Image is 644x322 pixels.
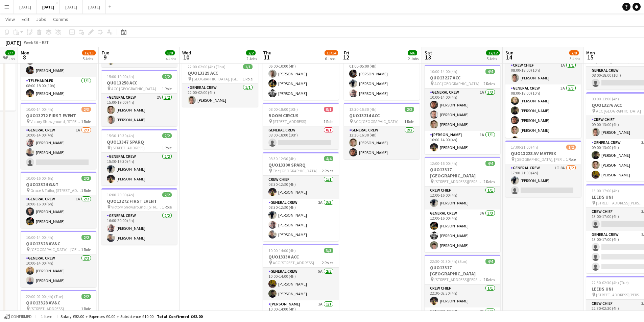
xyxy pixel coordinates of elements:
[430,161,457,166] span: 12:00-16:00 (4h)
[181,53,191,61] span: 10
[162,204,172,209] span: 1 Role
[483,277,495,282] span: 2 Roles
[101,188,177,245] div: 16:00-20:00 (4h)2/2QUO13272 FIRST EVENT Victory Showground, [STREET_ADDRESS][PERSON_NAME]1 RoleGe...
[81,107,91,112] span: 2/3
[22,16,29,22] span: Edit
[263,199,339,241] app-card-role: General Crew2A3/308:30-12:30 (4h)[PERSON_NAME][PERSON_NAME][PERSON_NAME]
[53,16,68,22] span: Comms
[262,53,271,61] span: 11
[37,0,60,14] button: [DATE]
[263,103,339,149] app-job-card: 08:00-18:00 (10h)0/1BOOM CIRCUS [STREET_ADDRESS]1 RoleGeneral Crew0/108:00-18:00 (10h)
[30,188,81,193] span: Grace & Tailor, [STREET_ADDRESS]
[483,179,495,184] span: 2 Roles
[36,16,46,22] span: Jobs
[354,119,399,124] span: ACC [GEOGRAPHIC_DATA]
[268,107,298,112] span: 08:00-18:00 (10h)
[182,50,191,56] span: Wed
[100,53,109,61] span: 9
[425,265,500,277] h3: QUO13317 [GEOGRAPHIC_DATA]
[5,16,15,22] span: View
[344,50,349,56] span: Fri
[404,119,414,124] span: 1 Role
[107,192,134,197] span: 16:00-20:00 (4h)
[425,284,500,307] app-card-role: Crew Chief1/122:30-02:30 (4h)[PERSON_NAME]
[405,107,414,112] span: 2/2
[424,53,432,61] span: 13
[101,50,109,56] span: Tue
[485,259,495,264] span: 4/4
[263,113,339,119] h3: BOOM CIRCUS
[486,56,499,61] div: 5 Jobs
[101,139,177,145] h3: QUO13347 SPARQ
[101,70,177,126] app-job-card: 15:00-19:00 (4h)2/2QUO13258 ACC ACC [GEOGRAPHIC_DATA]1 RoleGeneral Crew2A2/215:00-19:00 (4h)[PERS...
[325,56,338,61] div: 6 Jobs
[107,74,134,79] span: 15:00-19:00 (4h)
[273,260,314,265] span: ACC [STREET_ADDRESS]
[21,113,96,119] h3: QUO13272 FIRST EVENT
[425,167,500,179] h3: QUO13317 [GEOGRAPHIC_DATA]
[434,277,483,282] span: [STREET_ADDRESS][PERSON_NAME][PERSON_NAME]
[22,40,39,45] span: Week 36
[425,131,500,154] app-card-role: [PERSON_NAME]1A1/110:00-14:00 (4h)[PERSON_NAME]
[586,50,595,56] span: Mon
[30,247,81,252] span: [GEOGRAPHIC_DATA] - [GEOGRAPHIC_DATA]
[39,314,55,319] span: 1 item
[263,152,339,241] div: 08:30-12:30 (4h)4/4QUO13300 SPARQ The [GEOGRAPHIC_DATA], [STREET_ADDRESS]2 RolesCrew Chief1/108:3...
[21,50,29,56] span: Mon
[162,192,172,197] span: 2/2
[21,126,96,169] app-card-role: General Crew1A2/310:00-14:00 (4h)[PERSON_NAME][PERSON_NAME]
[268,156,296,161] span: 08:30-12:30 (4h)
[81,247,91,252] span: 1 Role
[101,129,177,185] app-job-card: 15:30-19:30 (4h)2/2QUO13347 SPARQ [STREET_ADDRESS]1 RoleGeneral Crew2/215:30-19:30 (4h)[PERSON_NA...
[166,56,176,61] div: 4 Jobs
[425,65,500,154] div: 10:00-14:00 (4h)4/4QUO13227 ACC ACC [GEOGRAPHIC_DATA]2 RolesGeneral Crew1A3/310:00-14:00 (4h)[PER...
[408,50,417,55] span: 6/6
[349,107,377,112] span: 12:30-16:30 (4h)
[322,168,333,173] span: 2 Roles
[325,50,338,55] span: 13/14
[505,38,581,138] app-job-card: 08:00-18:00 (10h)6/6QUO13214 ACC ACC [GEOGRAPHIC_DATA]2 RolesCrew Chief1A1/108:00-18:00 (10h)[PER...
[515,157,566,162] span: [GEOGRAPHIC_DATA], [PERSON_NAME][STREET_ADDRESS]
[566,145,576,150] span: 1/2
[243,76,253,81] span: 1 Role
[162,74,172,79] span: 2/2
[82,50,96,55] span: 12/13
[83,0,106,14] button: [DATE]
[101,94,177,126] app-card-role: General Crew2A2/215:00-19:00 (4h)[PERSON_NAME][PERSON_NAME]
[273,119,306,124] span: [STREET_ADDRESS]
[21,172,96,228] app-job-card: 10:00-16:00 (6h)2/2QUO13324 G&T Grace & Tailor, [STREET_ADDRESS]1 RoleGeneral Crew1A2/210:00-16:0...
[243,64,253,69] span: 1/1
[21,241,96,247] h3: QUO13328 AV&C
[324,156,333,161] span: 4/4
[592,188,619,193] span: 13:00-17:00 (4h)
[483,81,495,86] span: 2 Roles
[324,119,333,124] span: 1 Role
[182,70,258,76] h3: QUO13329 ACC
[81,188,91,193] span: 1 Role
[425,209,500,252] app-card-role: General Crew3A3/312:00-16:00 (4h)[PERSON_NAME][PERSON_NAME][PERSON_NAME]
[3,313,33,320] button: Confirmed
[425,157,500,252] app-job-card: 12:00-16:00 (4h)4/4QUO13317 [GEOGRAPHIC_DATA] [STREET_ADDRESS][PERSON_NAME][PERSON_NAME]2 RolesCr...
[81,119,91,124] span: 1 Role
[592,280,629,285] span: 22:30-02:30 (4h) (Tue)
[344,103,420,159] app-job-card: 12:30-16:30 (4h)2/2QUO13214 ACC ACC [GEOGRAPHIC_DATA]1 RoleGeneral Crew2/212:30-16:30 (4h)[PERSON...
[263,254,339,260] h3: QUO13330 ACC
[26,107,53,112] span: 10:00-14:00 (4h)
[324,107,333,112] span: 0/1
[81,235,91,240] span: 2/2
[263,268,339,300] app-card-role: General Crew5A2/210:00-14:00 (4h)[PERSON_NAME][PERSON_NAME]
[425,75,500,81] h3: QUO13227 ACC
[81,294,91,299] span: 2/2
[486,50,500,55] span: 12/12
[273,168,322,173] span: The [GEOGRAPHIC_DATA], [STREET_ADDRESS]
[5,39,21,46] div: [DATE]
[50,15,71,24] a: Comms
[192,76,243,81] span: [GEOGRAPHIC_DATA], [GEOGRAPHIC_DATA], [GEOGRAPHIC_DATA], [STREET_ADDRESS]
[569,50,579,55] span: 7/8
[504,53,514,61] span: 14
[322,260,333,265] span: 2 Roles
